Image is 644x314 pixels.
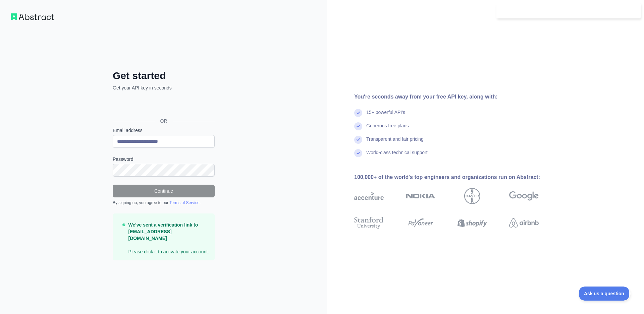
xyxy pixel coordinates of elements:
[128,222,209,255] p: Please click it to activate your account.
[113,70,215,82] h2: Get started
[113,99,213,113] div: Sign in with Google. Opens in new tab
[113,84,215,91] p: Get your API key in seconds
[579,287,631,301] iframe: Toggle Customer Support
[113,200,215,205] div: By signing up, you agree to our .
[366,122,409,136] div: Generous free plans
[354,149,362,157] img: check mark
[354,188,384,204] img: accenture
[113,156,215,163] label: Password
[128,222,198,241] strong: We've sent a verification link to [EMAIL_ADDRESS][DOMAIN_NAME]
[509,188,539,204] img: google
[354,173,560,181] div: 100,000+ of the world's top engineers and organizations run on Abstract:
[354,215,384,230] img: stanford university
[113,127,215,134] label: Email address
[366,136,424,149] div: Transparent and fair pricing
[458,215,487,230] img: shopify
[406,188,435,204] img: nokia
[464,188,480,204] img: bayer
[366,109,405,122] div: 15+ powerful API's
[354,122,362,130] img: check mark
[509,215,539,230] img: airbnb
[354,109,362,117] img: check mark
[155,118,173,124] span: OR
[109,99,217,113] iframe: Sign in with Google Button
[113,185,215,197] button: Continue
[354,136,362,144] img: check mark
[406,215,435,230] img: payoneer
[169,200,199,205] a: Terms of Service
[366,149,428,163] div: World-class technical support
[11,13,54,20] img: Workflow
[354,93,560,101] div: You're seconds away from your free API key, along with:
